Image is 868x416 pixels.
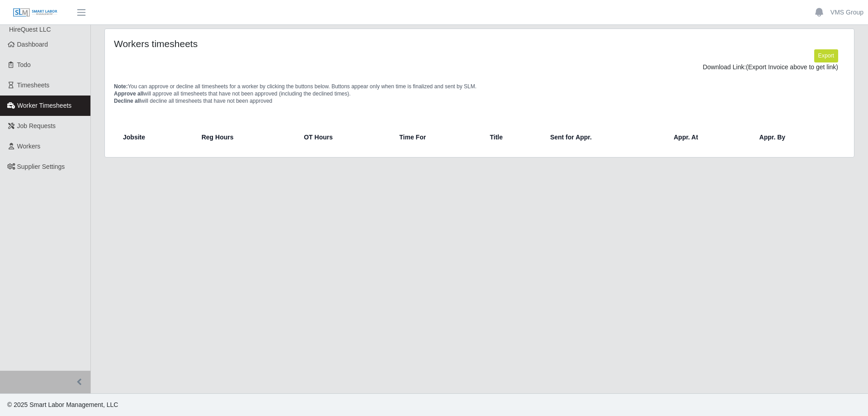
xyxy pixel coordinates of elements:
th: OT Hours [297,126,392,148]
th: Time For [392,126,482,148]
span: HireQuest LLC [9,26,51,33]
span: Supplier Settings [17,163,65,170]
th: Jobsite [118,126,194,148]
img: SLM Logo [13,8,58,18]
span: Approve all [114,91,143,97]
span: Worker Timesheets [17,102,71,109]
div: Download Link: [121,62,838,72]
span: Timesheets [17,81,50,89]
button: Export [814,49,838,62]
a: VMS Group [830,8,863,17]
span: Workers [17,143,41,150]
span: © 2025 Smart Labor Management, LLC [7,401,118,408]
th: Reg Hours [194,126,297,148]
span: Todo [17,61,31,68]
th: Appr. By [752,126,841,148]
th: Sent for Appr. [543,126,666,148]
p: You can approve or decline all timesheets for a worker by clicking the buttons below. Buttons app... [114,83,845,105]
span: Job Requests [17,122,56,129]
th: Title [483,126,543,148]
th: Appr. At [666,126,752,148]
span: Note: [114,83,128,90]
span: Decline all [114,98,141,104]
span: Dashboard [17,41,48,48]
h4: Workers timesheets [114,38,410,49]
span: (Export Invoice above to get link) [746,63,838,71]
